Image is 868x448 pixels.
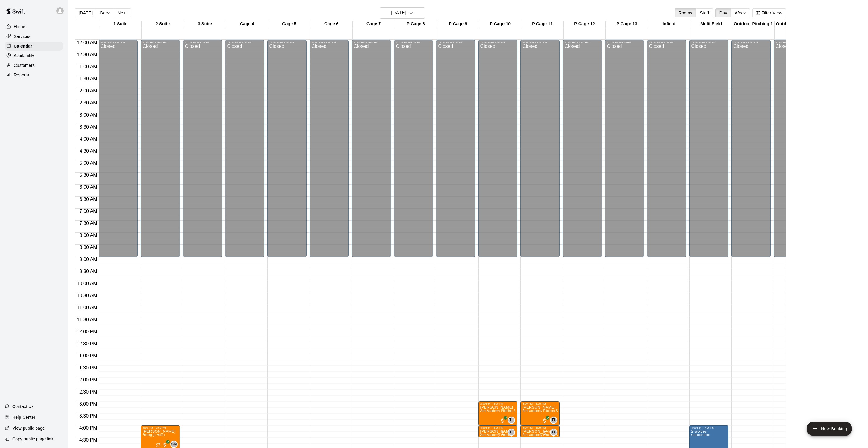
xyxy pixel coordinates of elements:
div: 12:00 AM – 9:00 AM: Closed [436,40,475,257]
div: 12:00 AM – 9:00 AM: Closed [520,40,560,257]
p: Availability [14,53,34,59]
div: P Cage 12 [564,21,606,27]
div: 12:00 AM – 9:00 AM: Closed [731,40,771,257]
div: 3:00 PM – 4:00 PM [480,402,516,405]
a: Home [5,22,63,31]
div: 12:00 AM – 9:00 AM [733,41,769,44]
div: Steve Malvagna [170,441,178,448]
div: 12:00 AM – 9:00 AM [311,41,347,44]
div: Closed [691,44,727,259]
div: 4:00 PM – 7:00 PM [691,426,727,429]
div: 12:00 AM – 9:00 AM [691,41,727,44]
span: Arm Academy Pitching Session 1 Hour - Pitching [522,409,592,412]
div: Closed [185,44,220,259]
span: 1:00 AM [78,64,99,69]
div: Closed [311,44,347,259]
span: TL [509,417,514,423]
div: P Cage 10 [479,21,521,27]
div: 12:00 AM – 9:00 AM [185,41,220,44]
a: Customers [5,61,63,70]
div: 12:00 AM – 9:00 AM [565,41,600,44]
div: 12:00 AM – 9:00 AM [269,41,305,44]
div: Cage 7 [353,21,395,27]
h6: [DATE] [391,9,406,17]
span: 12:00 PM [75,329,99,334]
span: Arm Academy Pitching Session 30 min - Pitching [480,433,550,437]
div: Closed [522,44,558,259]
span: 12:30 AM [75,52,99,57]
div: 12:00 AM – 9:00 AM [480,41,516,44]
span: Tyler Levine [552,429,557,436]
span: 7:30 AM [78,221,99,226]
div: 12:00 AM – 9:00 AM: Closed [99,40,138,257]
span: 12:00 AM [75,40,99,45]
span: TL [509,429,514,435]
div: 4:00 PM – 4:30 PM: Arm Academy Pitching Session 30 min - Pitching [520,425,560,437]
span: Arm Academy Pitching Session 30 min - Pitching [522,433,592,437]
div: 12:00 AM – 9:00 AM [100,41,136,44]
span: All customers have paid [499,418,505,424]
span: 8:00 AM [78,233,99,238]
div: 12:00 AM – 9:00 AM: Closed [141,40,180,257]
p: Home [14,24,25,30]
div: 4:00 PM – 4:30 PM [480,426,516,429]
div: Cage 5 [268,21,310,27]
a: Services [5,32,63,41]
div: 12:00 AM – 9:00 AM [354,41,389,44]
button: Back [96,8,114,17]
div: 1 Suite [99,21,142,27]
button: Week [731,8,750,17]
span: 4:30 AM [78,148,99,154]
div: P Cage 13 [606,21,648,27]
div: 12:00 AM – 9:00 AM [649,41,684,44]
div: 12:00 AM – 9:00 AM: Closed [225,40,264,257]
span: TL [552,429,556,435]
div: Closed [143,44,178,259]
div: 4:00 PM – 4:30 PM: Arm Academy Pitching Session 30 min - Pitching [478,425,517,437]
span: 7:00 AM [78,209,99,214]
span: 3:30 AM [78,124,99,129]
span: 2:00 AM [78,88,99,93]
span: 4:00 AM [78,136,99,142]
div: 12:00 AM – 9:00 AM: Closed [563,40,602,257]
span: 1:30 PM [78,365,99,370]
div: 4:00 PM – 4:30 PM [522,426,558,429]
span: Arm Academy Pitching Session 1 Hour - Pitching [480,409,550,412]
div: 4:00 PM – 5:00 PM [143,426,178,429]
p: Help Center [12,414,35,420]
p: Copy public page link [12,436,53,442]
span: 2:00 PM [78,377,99,382]
div: 12:00 AM – 9:00 AM [227,41,263,44]
span: 4:30 PM [78,437,99,443]
button: [DATE] [380,7,425,19]
span: Steve Malvagna [173,441,178,448]
div: 12:00 AM – 9:00 AM: Closed [352,40,391,257]
div: Outdoor Pitching 1 [732,21,775,27]
span: 4:00 PM [78,425,99,431]
span: 1:30 AM [78,76,99,81]
span: 10:00 AM [75,281,99,286]
div: 12:00 AM – 9:00 AM: Closed [774,40,813,257]
span: 11:30 AM [75,317,99,322]
span: 2:30 AM [78,100,99,105]
span: 3:00 PM [78,401,99,406]
div: Closed [438,44,473,259]
div: Tyler Levine [550,417,557,424]
div: 12:00 AM – 9:00 AM: Closed [394,40,433,257]
span: Tyler Levine [510,429,515,436]
button: Day [715,8,731,17]
span: SM [171,441,177,447]
span: 12:30 PM [75,341,99,346]
button: Filter View [752,8,786,17]
button: Staff [696,8,713,17]
span: 9:00 AM [78,257,99,262]
div: Infield [648,21,690,27]
div: 12:00 AM – 9:00 AM: Closed [183,40,222,257]
span: 1:00 PM [78,353,99,358]
p: View public page [12,425,45,431]
a: Availability [5,51,63,60]
span: 5:30 AM [78,173,99,178]
span: Tyler Levine [510,417,515,424]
